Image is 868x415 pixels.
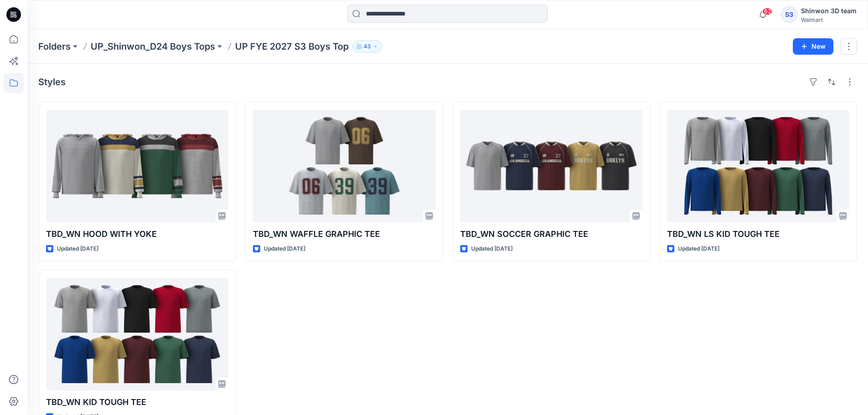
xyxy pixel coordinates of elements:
div: Shinwon 3D team [801,5,857,16]
a: TBD_WN LS KID TOUGH TEE [667,110,849,222]
p: Updated [DATE] [264,244,305,254]
p: 43 [364,41,371,51]
a: UP_Shinwon_D24 Boys Tops [91,40,215,53]
button: New [793,38,833,55]
div: S3 [781,6,797,23]
a: Folders [38,40,71,53]
p: TBD_WN KID TOUGH TEE [46,396,228,409]
a: TBD_WN WAFFLE GRAPHIC TEE [253,110,435,222]
a: TBD_WN KID TOUGH TEE [46,278,228,390]
p: Updated [DATE] [57,244,98,254]
span: 62 [762,8,772,15]
div: Walmart [801,16,857,23]
p: TBD_WN WAFFLE GRAPHIC TEE [253,228,435,241]
p: TBD_WN LS KID TOUGH TEE [667,228,849,241]
h4: Styles [38,77,66,87]
p: UP FYE 2027 S3 Boys Top [235,40,349,53]
p: TBD_WN HOOD WITH YOKE [46,228,228,241]
p: Updated [DATE] [678,244,719,254]
a: TBD_WN SOCCER GRAPHIC TEE [460,110,642,222]
p: TBD_WN SOCCER GRAPHIC TEE [460,228,642,241]
p: Updated [DATE] [471,244,513,254]
button: 43 [352,40,382,53]
a: TBD_WN HOOD WITH YOKE [46,110,228,222]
